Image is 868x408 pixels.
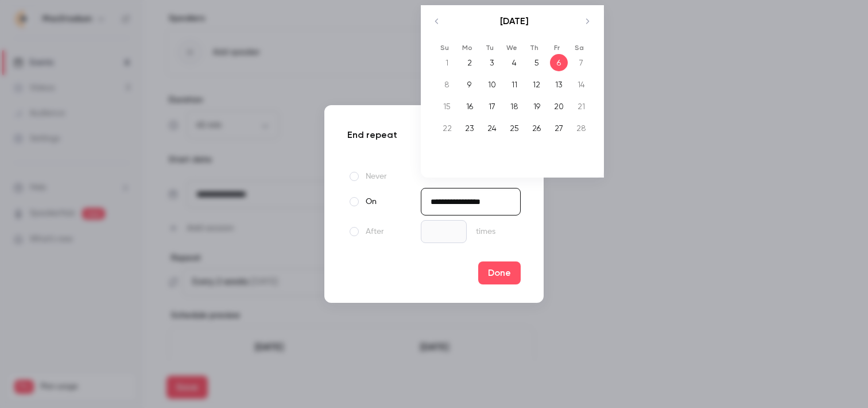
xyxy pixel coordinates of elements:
[347,128,521,142] p: End repeat
[570,95,592,117] td: Saturday, February 21, 2026
[438,98,456,115] div: 15
[528,54,545,71] div: 5
[460,120,478,137] div: 23
[528,76,545,93] div: 12
[436,95,458,117] td: Sunday, February 15, 2026
[503,95,525,117] td: Wednesday, February 18, 2026
[347,170,416,183] label: Never
[460,54,478,71] div: 2
[550,54,568,71] div: 6
[458,117,480,139] td: Monday, February 23, 2026
[458,95,480,117] td: Monday, February 16, 2026
[478,261,521,284] button: Done
[460,98,478,115] div: 16
[525,74,548,95] td: Thursday, February 12, 2026
[572,76,590,93] div: 14
[458,74,480,95] td: Monday, February 9, 2026
[438,54,456,71] div: 1
[525,95,548,117] td: Thursday, February 19, 2026
[530,44,538,52] small: Th
[503,74,525,95] td: Wednesday, February 11, 2026
[486,44,494,52] small: Tu
[548,74,570,95] td: Friday, February 13, 2026
[528,98,545,115] div: 19
[525,117,548,139] td: Thursday, February 26, 2026
[347,225,416,238] label: After
[548,52,570,74] td: Selected. Friday, February 6, 2026
[503,52,525,74] td: Wednesday, February 4, 2026
[436,117,458,139] td: Sunday, February 22, 2026
[505,54,523,71] div: 4
[483,54,501,71] div: 3
[548,117,570,139] td: Friday, February 27, 2026
[462,44,472,52] small: Mo
[550,98,568,115] div: 20
[347,195,416,209] label: On
[572,54,590,71] div: 7
[438,76,456,93] div: 8
[480,52,503,74] td: Tuesday, February 3, 2026
[570,117,592,139] td: Saturday, February 28, 2026
[483,120,501,137] div: 24
[480,74,503,95] td: Tuesday, February 10, 2026
[500,16,529,26] strong: [DATE]
[436,74,458,95] td: Sunday, February 8, 2026
[570,74,592,95] td: Saturday, February 14, 2026
[421,5,603,151] div: Calendar
[483,76,501,93] div: 10
[505,98,523,115] div: 18
[440,44,449,52] small: Su
[503,117,525,139] td: Wednesday, February 25, 2026
[572,120,590,137] div: 28
[570,52,592,74] td: Saturday, February 7, 2026
[458,52,480,74] td: Monday, February 2, 2026
[548,95,570,117] td: Friday, February 20, 2026
[483,98,501,115] div: 17
[460,76,478,93] div: 9
[436,52,458,74] td: Sunday, February 1, 2026
[554,44,560,52] small: Fr
[525,52,548,74] td: Thursday, February 5, 2026
[421,188,521,215] input: Tue, February 17 2026
[572,98,590,115] div: 21
[480,117,503,139] td: Tuesday, February 24, 2026
[575,44,584,52] small: Sa
[476,226,495,237] span: times
[528,120,545,137] div: 26
[550,120,568,137] div: 27
[505,76,523,93] div: 11
[505,120,523,137] div: 25
[480,95,503,117] td: Tuesday, February 17, 2026
[550,76,568,93] div: 13
[506,44,517,52] small: We
[438,120,456,137] div: 22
